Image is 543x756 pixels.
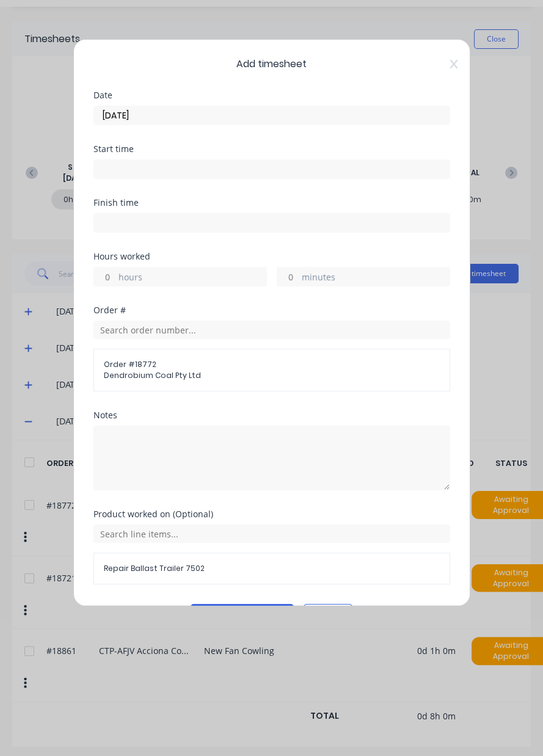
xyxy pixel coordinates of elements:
div: Order # [93,306,450,314]
input: Search line items... [93,525,450,543]
input: 0 [94,267,115,286]
div: Notes [93,411,450,420]
label: minutes [302,271,450,286]
div: Product worked on (Optional) [93,510,450,518]
label: hours [118,271,266,286]
button: Cancel [304,604,352,623]
input: 0 [277,267,299,286]
input: Search order number... [93,321,450,339]
span: Repair Ballast Trailer 7502 [104,563,440,574]
div: Finish time [93,198,450,207]
div: Start time [93,145,450,153]
button: Add manual time entry [191,604,294,623]
span: Add timesheet [93,57,450,71]
div: Date [93,91,450,100]
span: Order # 18772 [104,359,440,370]
div: Hours worked [93,252,450,261]
span: Dendrobium Coal Pty Ltd [104,370,440,381]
